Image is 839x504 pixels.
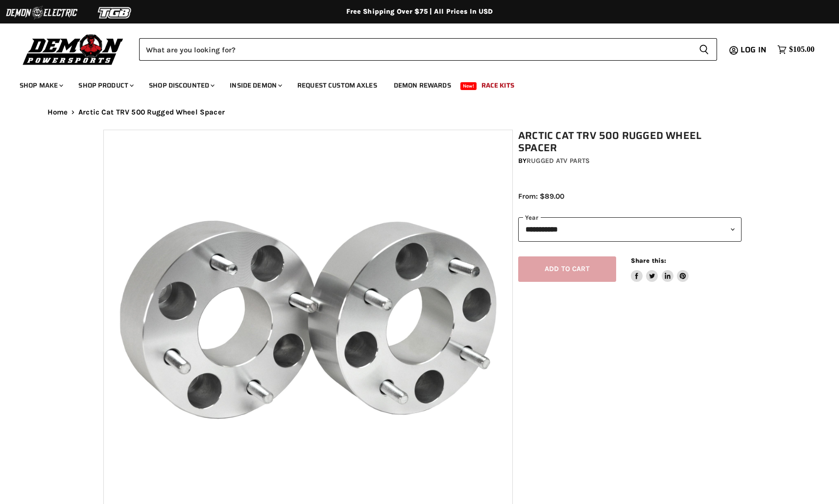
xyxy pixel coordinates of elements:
[139,38,717,61] form: Product
[20,32,127,67] img: Demon Powersports
[772,43,819,57] a: $105.00
[222,75,288,95] a: Inside Demon
[741,44,767,56] span: Log in
[736,46,772,54] a: Log in
[28,7,812,16] div: Free Shipping Over $75 | All Prices In USD
[460,82,477,90] span: New!
[527,157,590,165] a: Rugged ATV Parts
[290,75,384,95] a: Request Custom Axles
[71,75,140,95] a: Shop Product
[631,256,689,282] aside: Share this:
[12,75,69,95] a: Shop Make
[789,45,815,54] span: $105.00
[518,130,742,154] h1: Arctic Cat TRV 500 Rugged Wheel Spacer
[474,75,522,95] a: Race Kits
[139,38,691,61] input: Search
[142,75,220,95] a: Shop Discounted
[518,156,742,166] div: by
[48,108,68,116] a: Home
[5,3,78,22] img: Demon Electric Logo 2
[518,217,742,241] select: year
[78,3,152,22] img: TGB Logo 2
[12,71,812,95] ul: Main menu
[631,257,666,264] span: Share this:
[691,38,717,61] button: Search
[386,75,458,95] a: Demon Rewards
[28,108,812,116] nav: Breadcrumbs
[78,108,225,116] span: Arctic Cat TRV 500 Rugged Wheel Spacer
[518,192,564,201] span: From: $89.00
